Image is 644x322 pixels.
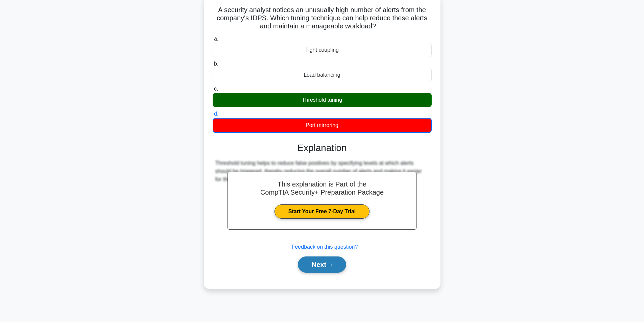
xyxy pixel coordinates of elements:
span: a. [214,36,218,42]
h5: A security analyst notices an unusually high number of alerts from the company's IDPS. Which tuni... [212,6,432,31]
div: Threshold tuning helps to reduce false positives by specifying levels at which alerts should be t... [215,159,429,183]
h3: Explanation [217,142,428,154]
span: c. [214,86,218,92]
span: b. [214,61,218,67]
div: Port mirroring [213,118,432,133]
div: Tight coupling [213,43,432,57]
div: Threshold tuning [213,93,432,107]
div: Load balancing [213,68,432,82]
a: Feedback on this question? [292,244,358,250]
button: Next [298,256,346,273]
span: d. [214,111,218,117]
a: Start Your Free 7-Day Trial [275,204,369,219]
